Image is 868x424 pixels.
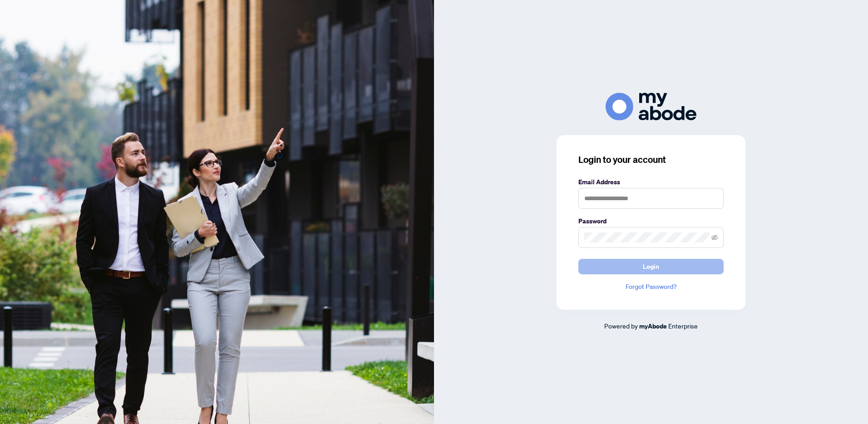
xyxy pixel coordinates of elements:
[578,216,724,226] label: Password
[578,177,724,187] label: Email Address
[639,321,667,331] a: myAbode
[578,153,724,166] h3: Login to your account
[643,259,659,274] span: Login
[711,234,718,241] span: eye-invisible
[604,322,638,330] span: Powered by
[578,259,724,274] button: Login
[668,322,698,330] span: Enterprise
[578,282,724,292] a: Forgot Password?
[606,93,696,121] img: ma-logo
